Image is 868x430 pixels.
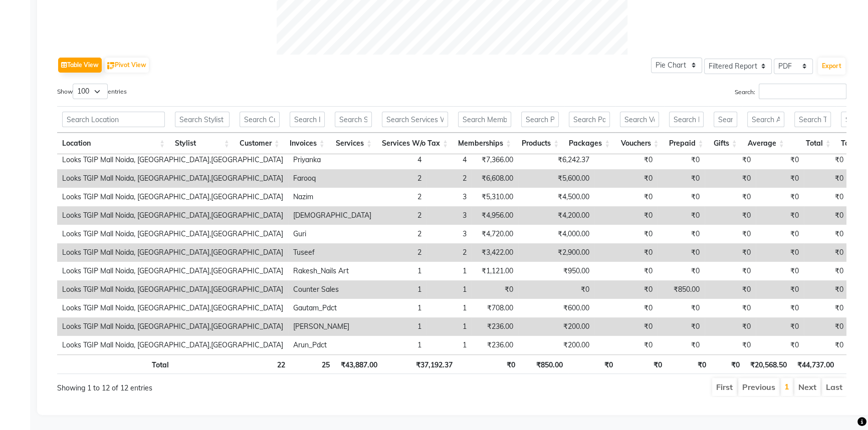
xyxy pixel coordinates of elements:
[518,225,594,243] td: ₹4,000.00
[620,112,659,127] input: Search Vouchers
[175,112,230,127] input: Search Stylist
[235,133,285,154] th: Customer: activate to sort column ascending
[57,188,288,206] td: Looks TGIP Mall Noida, [GEOGRAPHIC_DATA],[GEOGRAPHIC_DATA]
[705,225,756,243] td: ₹0
[453,133,516,154] th: Memberships: activate to sort column ascending
[57,377,377,393] div: Showing 1 to 12 of 12 entries
[804,243,848,262] td: ₹0
[804,206,848,225] td: ₹0
[658,317,705,336] td: ₹0
[426,299,472,317] td: 1
[472,169,518,188] td: ₹6,608.00
[62,112,165,127] input: Search Location
[658,262,705,280] td: ₹0
[288,188,376,206] td: Nazim
[472,188,518,206] td: ₹5,310.00
[789,133,836,154] th: Total: activate to sort column ascending
[658,188,705,206] td: ₹0
[516,133,564,154] th: Products: activate to sort column ascending
[105,58,149,73] button: Pivot View
[288,151,376,169] td: Priyanka
[57,243,288,262] td: Looks TGIP Mall Noida, [GEOGRAPHIC_DATA],[GEOGRAPHIC_DATA]
[426,151,472,169] td: 4
[594,280,658,299] td: ₹0
[240,354,290,374] th: 22
[658,151,705,169] td: ₹0
[57,354,174,374] th: Total
[658,336,705,354] td: ₹0
[285,133,330,154] th: Invoices: activate to sort column ascending
[288,262,376,280] td: Rakesh_Nails Art
[658,169,705,188] td: ₹0
[705,188,756,206] td: ₹0
[288,317,376,336] td: [PERSON_NAME]
[290,354,335,374] th: 25
[594,225,658,243] td: ₹0
[756,299,804,317] td: ₹0
[335,354,382,374] th: ₹43,887.00
[518,262,594,280] td: ₹950.00
[57,262,288,280] td: Looks TGIP Mall Noida, [GEOGRAPHIC_DATA],[GEOGRAPHIC_DATA]
[376,299,426,317] td: 1
[426,262,472,280] td: 1
[521,112,559,127] input: Search Products
[518,280,594,299] td: ₹0
[658,243,705,262] td: ₹0
[705,317,756,336] td: ₹0
[792,354,839,374] th: ₹44,737.00
[458,112,511,127] input: Search Memberships
[376,169,426,188] td: 2
[458,354,520,374] th: ₹0
[518,299,594,317] td: ₹600.00
[804,188,848,206] td: ₹0
[594,169,658,188] td: ₹0
[518,317,594,336] td: ₹200.00
[568,354,618,374] th: ₹0
[426,280,472,299] td: 1
[472,280,518,299] td: ₹0
[57,317,288,336] td: Looks TGIP Mall Noida, [GEOGRAPHIC_DATA],[GEOGRAPHIC_DATA]
[382,354,457,374] th: ₹37,192.37
[594,151,658,169] td: ₹0
[804,151,848,169] td: ₹0
[518,188,594,206] td: ₹4,500.00
[594,262,658,280] td: ₹0
[756,169,804,188] td: ₹0
[170,133,235,154] th: Stylist: activate to sort column ascending
[747,112,784,127] input: Search Average
[472,262,518,280] td: ₹1,121.00
[658,225,705,243] td: ₹0
[518,206,594,225] td: ₹4,200.00
[57,84,127,99] label: Show entries
[735,84,846,99] label: Search:
[426,169,472,188] td: 2
[804,225,848,243] td: ₹0
[664,133,709,154] th: Prepaid: activate to sort column ascending
[658,206,705,225] td: ₹0
[382,112,448,127] input: Search Services W/o Tax
[376,262,426,280] td: 1
[818,58,845,75] button: Export
[240,112,280,127] input: Search Customer
[472,299,518,317] td: ₹708.00
[705,151,756,169] td: ₹0
[658,280,705,299] td: ₹850.00
[426,336,472,354] td: 1
[472,336,518,354] td: ₹236.00
[57,169,288,188] td: Looks TGIP Mall Noida, [GEOGRAPHIC_DATA],[GEOGRAPHIC_DATA]
[376,151,426,169] td: 4
[804,280,848,299] td: ₹0
[288,299,376,317] td: Gautam_Pdct
[376,188,426,206] td: 2
[804,169,848,188] td: ₹0
[714,112,737,127] input: Search Gifts
[520,354,568,374] th: ₹850.00
[756,188,804,206] td: ₹0
[742,133,789,154] th: Average: activate to sort column ascending
[377,133,453,154] th: Services W/o Tax: activate to sort column ascending
[288,225,376,243] td: Guri
[709,133,742,154] th: Gifts: activate to sort column ascending
[618,354,667,374] th: ₹0
[288,206,376,225] td: [DEMOGRAPHIC_DATA]
[705,262,756,280] td: ₹0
